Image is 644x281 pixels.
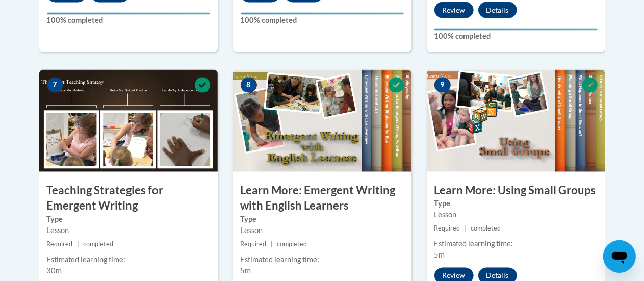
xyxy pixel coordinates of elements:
span: | [465,225,467,233]
span: 9 [434,78,451,93]
label: 100% completed [47,15,210,26]
span: Required [47,241,73,248]
div: Your progress [434,29,598,31]
iframe: Button to launch messaging window [603,240,636,273]
span: | [271,241,273,248]
button: Details [478,2,517,18]
span: Required [434,225,460,233]
label: 100% completed [241,15,404,26]
label: Type [47,214,210,225]
div: Your progress [241,13,404,15]
img: Course Image [39,70,218,172]
button: Review [434,2,474,18]
span: Required [241,241,267,248]
span: 5m [434,251,445,260]
span: 30m [47,267,62,275]
div: Lesson [434,210,598,221]
span: | [77,241,79,248]
div: Lesson [241,225,404,237]
img: Course Image [427,70,605,172]
label: Type [241,214,404,225]
span: 5m [241,267,251,275]
img: Course Image [233,70,411,172]
label: Type [434,198,598,210]
label: 100% completed [434,31,598,42]
h3: Learn More: Emergent Writing with English Learners [233,183,411,215]
span: completed [83,241,113,248]
div: Estimated learning time: [241,254,404,266]
h3: Learn More: Using Small Groups [427,183,605,199]
span: completed [471,225,501,233]
span: completed [277,241,307,248]
div: Your progress [47,13,210,15]
div: Estimated learning time: [47,254,210,266]
h3: Teaching Strategies for Emergent Writing [39,183,218,215]
span: 7 [47,78,63,93]
div: Lesson [47,225,210,237]
div: Estimated learning time: [434,239,598,250]
span: 8 [241,78,257,93]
